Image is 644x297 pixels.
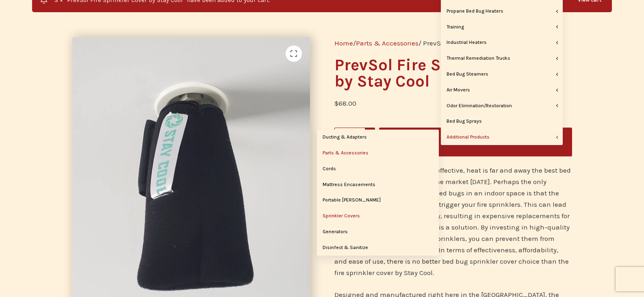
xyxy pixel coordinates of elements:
a: Bed Bug Steamers [441,67,563,82]
a: Propane Bed Bug Heaters [441,4,563,19]
a: Mattress Encasements [317,177,439,193]
h1: PrevSol Fire Sprinkler Cover by Stay Cool [334,57,572,89]
a: Training [441,20,563,35]
a: Odor Elimination/Restoration [441,98,563,114]
a: Cords [317,161,439,177]
a: Ducting & Adapters [317,130,439,145]
a: Disinfect & Sanitize [317,240,439,256]
a: Generators [317,224,439,240]
a: Bed Bug Sprays [441,114,563,129]
a: Additional Products [441,130,563,145]
a: Parts & Accessories [356,39,418,47]
input: Product quantity [334,128,375,150]
a: Thermal Remediation Trucks [441,51,563,66]
a: View full-screen image gallery [286,46,302,62]
a: Air Movers [441,82,563,98]
a: Parts & Accessories [317,145,439,161]
button: Open LiveChat chat widget [7,3,31,28]
nav: Breadcrumb [334,37,572,49]
a: Sprinkler Covers [317,208,439,224]
a: Home [334,39,353,47]
bdi: 68.00 [334,99,356,107]
a: Portable [PERSON_NAME] [317,193,439,208]
span: $ [334,99,338,107]
a: Industrial Heaters [441,35,563,50]
p: Eco-friendly, efficient, and 100% effective, heat is far and away the best bed bug extermination ... [334,165,572,278]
